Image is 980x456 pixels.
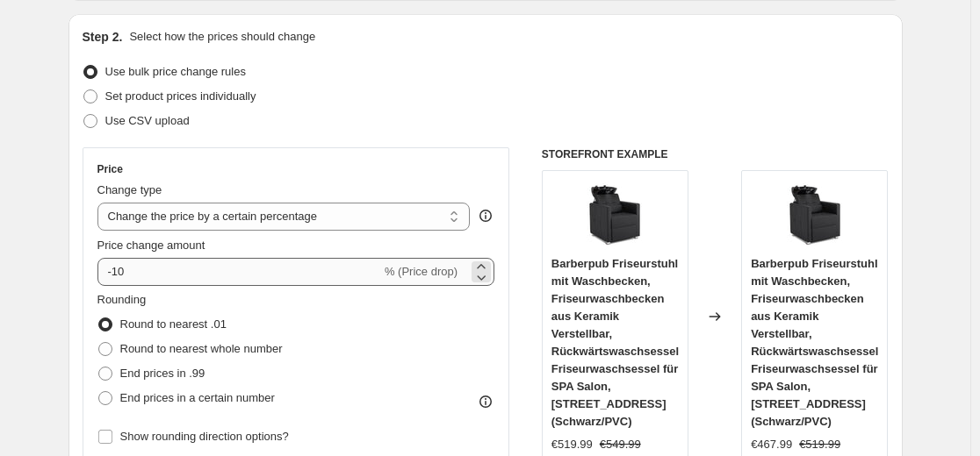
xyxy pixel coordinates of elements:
[385,265,458,278] span: % (Price drop)
[97,293,147,306] span: Rounding
[120,317,227,331] span: Round to nearest .01
[83,28,123,46] h2: Step 2.
[780,180,850,250] img: 61qx-bOxfLL_80x.jpg
[120,342,283,355] span: Round to nearest whole number
[97,162,123,176] h3: Price
[120,430,289,443] span: Show rounding direction options?
[799,436,840,453] strike: €519.99
[751,436,792,453] div: €467.99
[97,239,205,252] span: Price change amount
[751,257,878,428] span: Barberpub Friseurstuhl mit Waschbecken, Friseurwaschbecken aus Keramik Verstellbar, Rückwärtswasc...
[97,258,381,286] input: -15
[120,367,205,380] span: End prices in .99
[97,183,162,196] span: Change type
[542,147,889,161] h6: STOREFRONT EXAMPLE
[477,207,494,224] div: help
[551,257,679,428] span: Barberpub Friseurstuhl mit Waschbecken, Friseurwaschbecken aus Keramik Verstellbar, Rückwärtswasc...
[129,28,315,46] p: Select how the prices should change
[551,436,593,453] div: €519.99
[120,391,275,404] span: End prices in a certain number
[580,180,650,250] img: 61qx-bOxfLL_80x.jpg
[105,114,190,127] span: Use CSV upload
[600,436,641,453] strike: €549.99
[105,89,256,103] span: Set product prices individually
[105,65,246,78] span: Use bulk price change rules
